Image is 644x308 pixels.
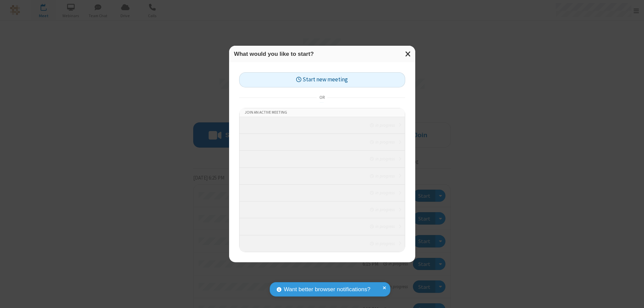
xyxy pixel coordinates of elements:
[370,122,394,128] em: in progress
[370,206,394,213] em: in progress
[370,156,394,162] em: in progress
[239,72,405,87] button: Start new meeting
[370,139,394,145] em: in progress
[370,223,394,230] em: in progress
[401,46,415,62] button: Close modal
[370,190,394,196] em: in progress
[284,285,370,294] span: Want better browser notifications?
[317,93,327,102] span: or
[234,51,410,57] h3: What would you like to start?
[370,240,394,247] em: in progress
[239,108,405,117] li: Join an active meeting
[370,173,394,179] em: in progress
